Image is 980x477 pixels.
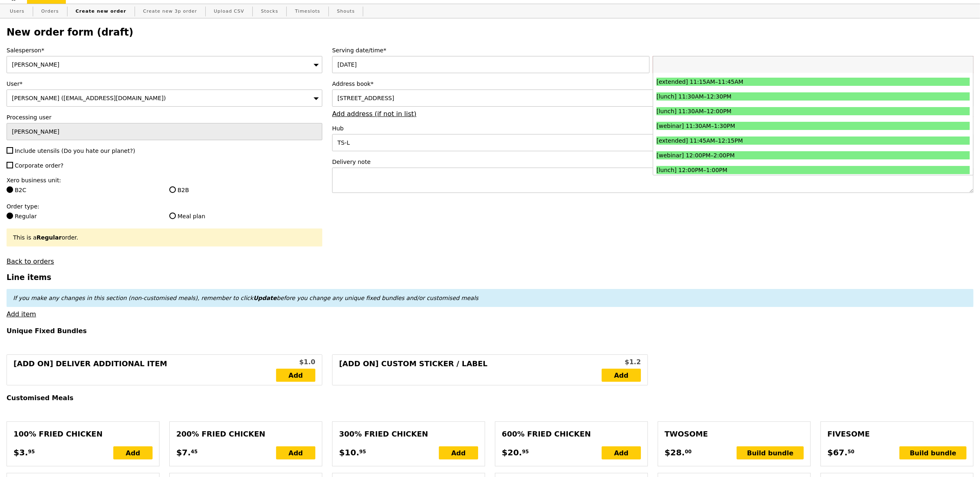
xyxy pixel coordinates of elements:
a: Stocks [258,4,281,19]
label: B2B [169,186,322,194]
input: Corporate order? [7,162,13,168]
label: Meal plan [169,212,322,220]
label: Hub [332,124,973,132]
label: Delivery note [332,158,973,166]
span: TS-L [337,139,350,146]
label: Order type: [7,202,322,211]
div: Add [439,446,478,459]
div: $1.2 [602,357,641,367]
span: $10. [339,446,359,459]
a: Shouts [334,4,358,19]
span: $7. [176,446,191,459]
a: Add [602,369,641,382]
div: [lunch] 12:00PM–1:00PM [656,166,892,174]
span: 95 [28,448,35,455]
label: Regular [7,212,160,220]
a: Create new 3p order [140,4,200,19]
h4: Customised Meals [7,394,973,402]
span: [STREET_ADDRESS] [337,95,394,101]
a: Add address (if not in list) [332,110,416,118]
div: [webinar] 12:00PM–2:00PM [656,151,892,159]
b: Update [253,295,276,301]
span: 00 [685,448,692,455]
b: Regular [36,234,61,241]
span: [PERSON_NAME] [12,61,59,68]
label: Address book* [332,80,973,88]
div: Add [276,446,315,459]
input: Serving date [332,56,650,73]
a: Back to orders [7,258,54,265]
em: If you make any changes in this section (non-customised meals), remember to click before you chan... [13,295,479,301]
div: [lunch] 11:30AM–12:00PM [656,107,892,115]
input: B2B [169,186,176,193]
input: Regular [7,213,13,219]
div: [lunch] 11:30AM–12:30PM [656,92,892,101]
a: Users [7,4,28,19]
div: [Add on] Custom Sticker / Label [339,358,602,382]
div: $1.0 [276,357,315,367]
span: [PERSON_NAME] ([EMAIL_ADDRESS][DOMAIN_NAME]) [12,95,166,101]
div: Fivesome [827,428,967,440]
div: 100% Fried Chicken [13,428,153,440]
a: Add item [7,310,36,318]
div: 300% Fried Chicken [339,428,478,440]
span: 95 [359,448,366,455]
span: Corporate order? [15,162,63,169]
label: User* [7,80,322,88]
label: Xero business unit: [7,176,322,184]
h3: Line items [7,273,973,282]
a: Upload CSV [211,4,247,19]
h2: New order form (draft) [7,27,973,38]
div: [webinar] 11:30AM–1:30PM [656,122,892,130]
div: Twosome [665,428,804,440]
div: Build bundle [899,446,967,459]
span: 45 [191,448,198,455]
input: Include utensils (Do you hate our planet?) [7,147,13,154]
span: $3. [13,446,28,459]
span: 95 [522,448,529,455]
a: Orders [38,4,62,19]
div: This is a order. [13,233,316,242]
span: $28. [665,446,685,459]
input: B2C [7,186,13,193]
div: [Add on] Deliver Additional Item [13,358,276,382]
label: Processing user [7,113,322,121]
label: B2C [7,186,160,194]
h4: Unique Fixed Bundles [7,327,973,335]
span: $20. [502,446,522,459]
div: Add [113,446,153,459]
div: 600% Fried Chicken [502,428,641,440]
span: $67. [827,446,847,459]
div: [extended] 11:45AM–12:15PM [656,137,892,145]
a: Create new order [72,4,130,19]
span: 50 [847,448,854,455]
a: Timeslots [292,4,323,19]
input: Meal plan [169,213,176,219]
span: Include utensils (Do you hate our planet?) [15,148,135,154]
label: Salesperson* [7,46,322,54]
div: Add [602,446,641,459]
div: 200% Fried Chicken [176,428,315,440]
label: Serving date/time* [332,46,973,54]
div: Build bundle [737,446,804,459]
div: [extended] 11:15AM–11:45AM [656,78,892,86]
a: Add [276,369,315,382]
